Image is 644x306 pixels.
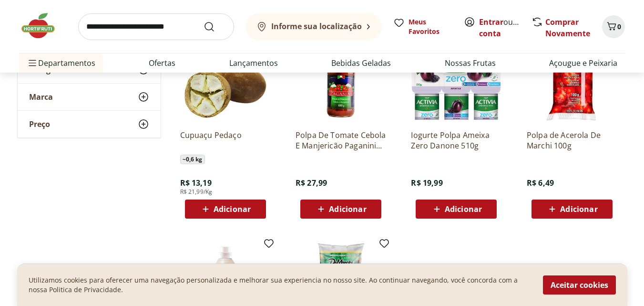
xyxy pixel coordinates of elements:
[29,275,532,295] p: Utilizamos cookies para oferecer uma navegação personalizada e melhorar sua experiencia no nosso ...
[18,111,161,137] button: Preço
[245,13,382,40] button: Informe sua localização
[479,17,503,27] a: Entrar
[185,200,266,219] button: Adicionar
[18,84,161,110] button: Marca
[29,92,53,102] span: Marca
[549,57,617,69] a: Açougue e Peixaria
[527,178,554,188] span: R$ 6,49
[411,130,501,151] a: Iogurte Polpa Ameixa Zero Danone 510g
[445,57,496,69] a: Nossas Frutas
[409,17,452,36] span: Meus Favoritos
[331,57,391,69] a: Bebidas Geladas
[149,57,175,69] a: Ofertas
[617,22,621,31] span: 0
[479,17,532,39] a: Criar conta
[532,200,613,219] button: Adicionar
[545,17,590,39] a: Comprar Novamente
[393,17,452,36] a: Meus Favoritos
[296,32,386,122] img: Polpa De Tomate Cebola E Manjericão Paganini Vidro 690G
[27,52,95,74] span: Departamentos
[296,178,327,188] span: R$ 27,99
[527,32,617,122] img: Polpa de Acerola De Marchi 100g
[204,21,226,32] button: Submit Search
[527,130,617,151] a: Polpa de Acerola De Marchi 100g
[329,205,366,213] span: Adicionar
[296,130,386,151] a: Polpa De Tomate Cebola E Manjericão Paganini Vidro 690G
[19,11,67,40] img: Hortifruti
[543,275,616,295] button: Aceitar cookies
[271,21,362,32] b: Informe sua localização
[411,32,501,122] img: Iogurte Polpa Ameixa Zero Danone 510g
[602,15,625,38] button: Carrinho
[229,57,278,69] a: Lançamentos
[27,52,38,74] button: Menu
[180,32,271,122] img: Cupuaçu Pedaço
[560,205,597,213] span: Adicionar
[180,130,271,151] a: Cupuaçu Pedaço
[180,155,205,164] span: ~ 0,6 kg
[445,205,482,213] span: Adicionar
[78,13,234,40] input: search
[180,188,213,196] span: R$ 21,99/Kg
[214,205,251,213] span: Adicionar
[416,200,497,219] button: Adicionar
[300,200,381,219] button: Adicionar
[479,16,521,39] span: ou
[29,119,50,129] span: Preço
[180,178,212,188] span: R$ 13,19
[411,178,442,188] span: R$ 19,99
